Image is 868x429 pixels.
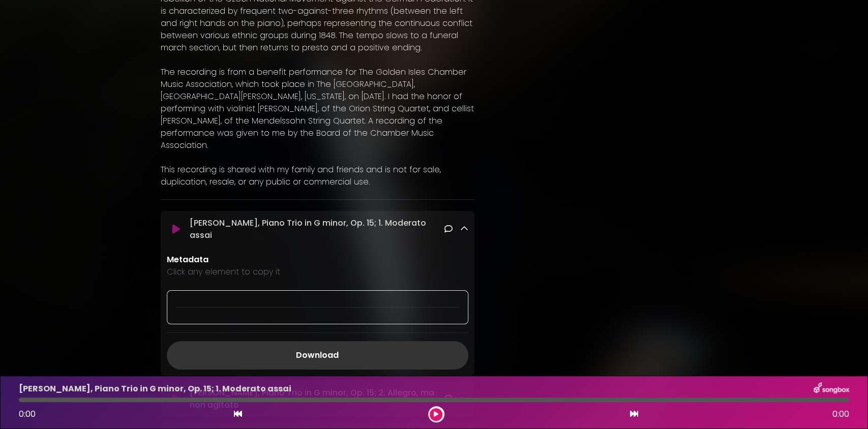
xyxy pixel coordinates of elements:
[161,66,475,151] p: The recording is from a benefit performance for The Golden Isles Chamber Music Association, which...
[19,383,291,395] p: [PERSON_NAME], Piano Trio in G minor, Op. 15; 1. Moderato assai
[161,164,475,188] p: This recording is shared with my family and friends and is not for sale, duplication, resale, or ...
[814,382,849,395] img: songbox-logo-white.png
[832,408,849,420] span: 0:00
[167,254,469,266] p: Metadata
[167,266,469,278] p: Click any element to copy it
[19,408,36,420] span: 0:00
[167,341,469,370] a: Download
[190,217,444,241] p: [PERSON_NAME], Piano Trio in G minor, Op. 15; 1. Moderato assai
